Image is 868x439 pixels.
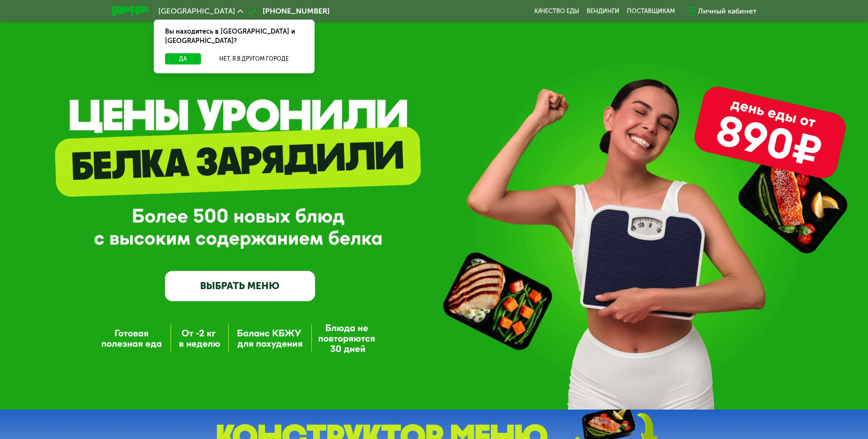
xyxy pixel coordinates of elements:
[627,7,675,15] div: поставщикам
[534,7,579,15] a: Качество еды
[154,20,315,53] div: Вы находитесь в [GEOGRAPHIC_DATA] и [GEOGRAPHIC_DATA]?
[205,53,303,64] button: Нет, я в другом городе
[165,271,315,301] a: ВЫБРАТЬ МЕНЮ
[587,7,619,15] a: Вендинги
[248,6,330,17] a: [PHONE_NUMBER]
[165,53,201,64] button: Да
[698,6,757,17] div: Личный кабинет
[158,7,235,15] span: [GEOGRAPHIC_DATA]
